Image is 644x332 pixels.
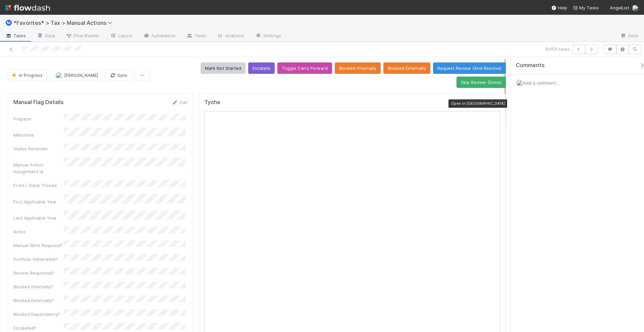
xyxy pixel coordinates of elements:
div: Review Requested? [13,270,64,276]
button: Escalate [248,62,275,74]
a: Docs [615,31,644,42]
div: Status Reminder [13,145,64,152]
div: Portfolio Generated? [13,256,64,263]
h5: Tyche [204,99,220,106]
a: Edit [172,100,187,105]
div: Milestone [13,132,64,138]
button: Request Review (And Resolve) [433,62,506,74]
div: Notes [13,228,64,235]
a: Automation [138,31,181,42]
button: [PERSON_NAME] [50,69,102,81]
div: Preparer [13,115,64,122]
span: 3 of 53 tasks [545,46,570,52]
span: Tasks [5,32,26,39]
div: Help [551,4,567,11]
span: AngelList [610,5,629,10]
h5: Manual Flag Details [13,99,64,106]
a: Analytics [212,31,250,42]
div: Manual Work Required? [13,242,64,249]
div: Blocked Externally? [13,297,64,304]
div: Manual Action Assignment Id [13,161,64,175]
a: Flow Builder [60,31,105,42]
div: First Applicable Year [13,198,64,205]
span: Flow Builder [66,32,99,39]
img: logo-inverted-e16ddd16eac7371096b0.svg [5,2,50,13]
div: Front / Slack Thread [13,182,64,189]
button: Blocked Externally [383,62,430,74]
span: Ⓜ️ [5,20,12,26]
img: avatar_711f55b7-5a46-40da-996f-bc93b6b86381.png [632,5,639,11]
div: Blocked Dependency? [13,311,64,318]
button: Mark Not Started [201,62,246,74]
span: Comments [516,62,545,69]
span: Add a comment... [523,80,559,86]
div: Last Applicable Year [13,215,64,221]
img: avatar_c8e523dd-415a-4cf0-87a3-4b787501e7b6.png [55,72,62,79]
a: Data [32,31,60,42]
button: Blocked Internally [335,62,381,74]
span: [PERSON_NAME] [64,73,98,78]
a: Settings [250,31,286,42]
span: My Tasks [573,5,599,10]
div: Blocked Internally? [13,283,64,290]
a: My Tasks [573,4,599,11]
a: Team [181,31,212,42]
a: Layout [105,31,138,42]
button: Skip Review (Done) [457,77,506,88]
button: Toggle Carry Forward [277,62,332,74]
img: avatar_711f55b7-5a46-40da-996f-bc93b6b86381.png [516,80,523,86]
span: *Favorites* > Tax > Manual Actions [13,19,116,26]
div: Escalated? [13,325,64,331]
button: Sync [105,69,132,81]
